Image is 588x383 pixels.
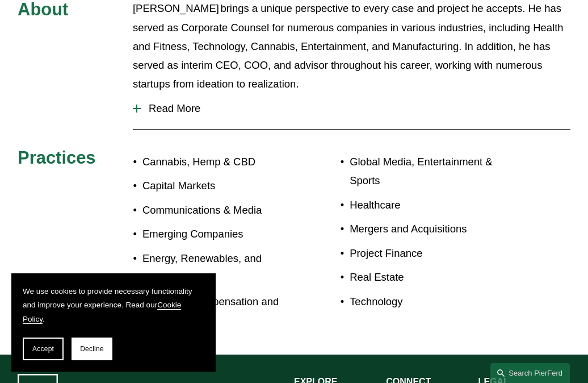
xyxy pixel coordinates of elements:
[142,249,294,287] p: Energy, Renewables, and Sustainability
[350,195,524,214] p: Healthcare
[23,285,204,326] p: We use cookies to provide necessary functionality and improve your experience. Read our .
[18,148,95,168] span: Practices
[23,338,64,360] button: Accept
[350,292,524,311] p: Technology
[142,201,294,219] p: Communications & Media
[80,345,104,353] span: Decline
[32,345,54,353] span: Accept
[141,102,570,115] span: Read More
[490,363,570,383] a: Search this site
[350,219,524,238] p: Mergers and Acquisitions
[142,152,294,171] p: Cannabis, Hemp & CBD
[11,273,216,372] section: Cookie banner
[350,244,524,263] p: Project Finance
[23,301,181,323] a: Cookie Policy
[350,268,524,286] p: Real Estate
[133,94,570,123] button: Read More
[350,152,524,190] p: Global Media, Entertainment & Sports
[142,176,294,195] p: Capital Markets
[72,338,112,360] button: Decline
[142,224,294,243] p: Emerging Companies
[142,292,294,330] p: Executive Compensation and Benefits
